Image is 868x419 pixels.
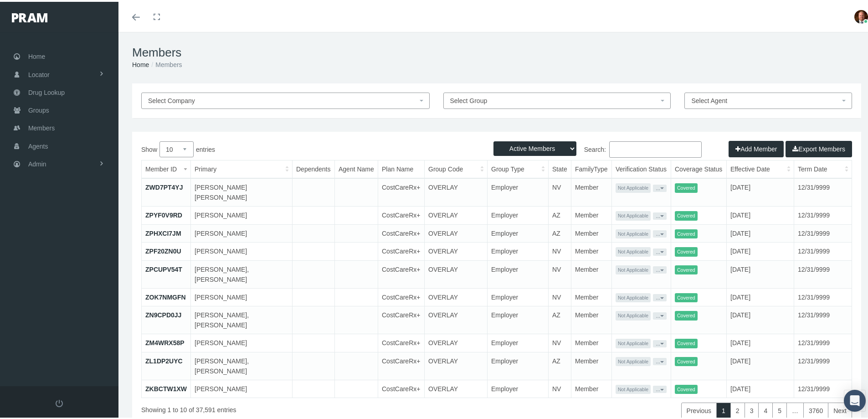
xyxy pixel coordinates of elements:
[378,378,425,396] td: CostCareRx+
[745,401,759,417] a: 3
[191,305,293,332] td: [PERSON_NAME], [PERSON_NAME]
[727,159,794,176] th: Effective Date: activate to sort column ascending
[488,205,549,223] td: Employer
[378,332,425,351] td: CostCareRx+
[378,350,425,378] td: CostCareRx+
[727,350,794,378] td: [DATE]
[616,245,651,255] span: Not Applicable
[12,11,47,21] img: PRAM_20_x_78.png
[335,159,378,176] th: Agent Name
[191,378,293,396] td: [PERSON_NAME]
[727,241,794,259] td: [DATE]
[571,222,612,241] td: Member
[191,350,293,378] td: [PERSON_NAME], [PERSON_NAME]
[488,286,549,305] td: Employer
[671,159,727,176] th: Coverage Status
[28,82,65,99] span: Drug Lookup
[727,259,794,286] td: [DATE]
[145,264,182,271] a: ZPCUPV54T
[616,264,651,273] span: Not Applicable
[794,241,852,259] td: 12/31/9999
[571,305,612,332] td: Member
[609,140,702,156] input: Search:
[378,176,425,205] td: CostCareRx+
[488,241,549,259] td: Employer
[727,332,794,351] td: [DATE]
[727,305,794,332] td: [DATE]
[675,383,698,393] span: Covered
[28,100,49,117] span: Groups
[675,228,698,237] span: Covered
[786,139,852,155] button: Export Members
[727,176,794,205] td: [DATE]
[653,228,667,236] button: ...
[794,205,852,223] td: 12/31/9999
[653,384,667,391] button: ...
[425,259,488,286] td: OVERLAY
[675,291,698,301] span: Covered
[571,259,612,286] td: Member
[794,159,852,176] th: Term Date: activate to sort column ascending
[28,64,50,82] span: Locator
[549,159,571,176] th: State
[828,401,852,417] a: Next
[549,176,571,205] td: NV
[727,205,794,223] td: [DATE]
[675,264,698,273] span: Covered
[675,309,698,319] span: Covered
[727,378,794,396] td: [DATE]
[145,292,186,299] a: ZOK7NMGFN
[844,388,866,410] div: Open Intercom Messenger
[794,176,852,205] td: 12/31/9999
[293,159,335,176] th: Dependents
[616,383,651,393] span: Not Applicable
[488,350,549,378] td: Employer
[675,337,698,347] span: Covered
[549,259,571,286] td: NV
[716,401,731,417] a: 1
[145,337,185,345] a: ZM4WRX58P
[378,305,425,332] td: CostCareRx+
[794,378,852,396] td: 12/31/9999
[794,305,852,332] td: 12/31/9999
[488,259,549,286] td: Employer
[616,228,651,237] span: Not Applicable
[675,181,698,191] span: Covered
[653,247,667,254] button: ...
[803,401,828,417] a: 3760
[145,356,183,363] a: ZL1DP2UYC
[425,205,488,223] td: OVERLAY
[378,241,425,259] td: CostCareRx+
[786,401,804,417] a: …
[425,159,488,176] th: Group Code: activate to sort column ascending
[378,286,425,305] td: CostCareRx+
[616,291,651,301] span: Not Applicable
[149,58,182,68] li: Members
[571,176,612,205] td: Member
[854,8,868,22] img: S_Profile_Picture_693.jpg
[653,183,667,190] button: ...
[794,286,852,305] td: 12/31/9999
[794,259,852,286] td: 12/31/9999
[681,401,717,417] a: Previous
[28,136,48,153] span: Agents
[612,159,671,176] th: Verification Status
[191,332,293,351] td: [PERSON_NAME]
[488,222,549,241] td: Employer
[425,332,488,351] td: OVERLAY
[616,355,651,365] span: Not Applicable
[549,378,571,396] td: NV
[729,139,784,155] button: Add Member
[616,209,651,219] span: Not Applicable
[145,210,182,217] a: ZPYF0V9RD
[616,309,651,319] span: Not Applicable
[191,259,293,286] td: [PERSON_NAME], [PERSON_NAME]
[28,46,45,63] span: Home
[549,332,571,351] td: NV
[132,44,861,58] h1: Members
[653,338,667,346] button: ...
[549,286,571,305] td: NV
[191,286,293,305] td: [PERSON_NAME]
[378,222,425,241] td: CostCareRx+
[488,332,549,351] td: Employer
